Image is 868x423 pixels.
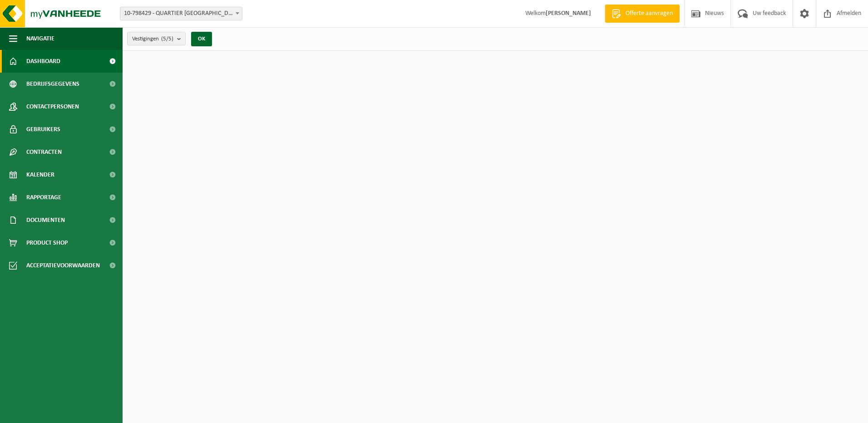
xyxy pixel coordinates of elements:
[26,95,79,118] span: Contactpersonen
[127,32,186,45] button: Vestigingen(5/5)
[26,27,54,50] span: Navigatie
[26,50,60,73] span: Dashboard
[26,163,54,186] span: Kalender
[132,32,173,46] span: Vestigingen
[605,5,680,23] a: Offerte aanvragen
[26,118,60,141] span: Gebruikers
[120,7,242,20] span: 10-798429 - QUARTIER NV - KUURNE
[26,209,65,231] span: Documenten
[26,254,100,277] span: Acceptatievoorwaarden
[546,10,591,17] strong: [PERSON_NAME]
[623,9,675,18] span: Offerte aanvragen
[26,141,62,163] span: Contracten
[191,32,212,46] button: OK
[26,73,79,95] span: Bedrijfsgegevens
[120,7,242,20] span: 10-798429 - QUARTIER NV - KUURNE
[26,231,68,254] span: Product Shop
[26,186,61,209] span: Rapportage
[161,36,173,42] count: (5/5)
